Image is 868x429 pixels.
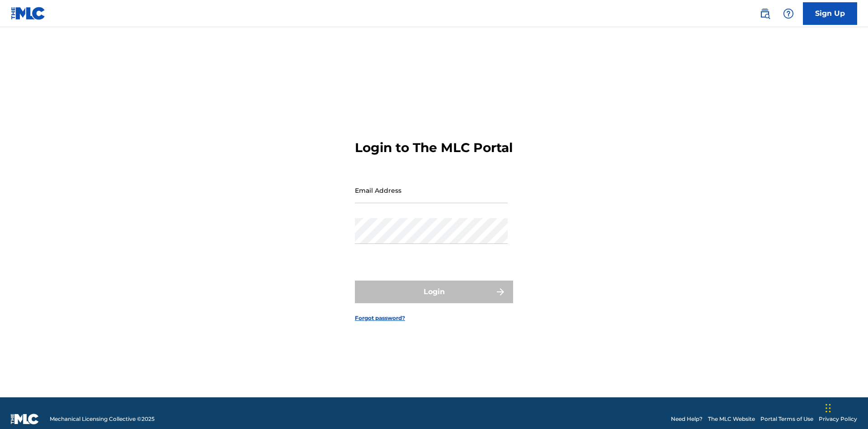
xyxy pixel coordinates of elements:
h3: Login to The MLC Portal [355,140,513,156]
a: The MLC Website [708,415,755,423]
a: Portal Terms of Use [760,415,813,423]
a: Need Help? [671,415,703,423]
div: Drag [826,395,831,422]
img: logo [11,414,39,424]
span: Mechanical Licensing Collective © 2025 [50,415,155,423]
img: help [783,8,794,19]
a: Public Search [756,5,774,23]
a: Sign Up [803,2,857,25]
img: MLC Logo [11,7,46,20]
iframe: Chat Widget [823,386,868,429]
a: Privacy Policy [819,415,857,423]
div: Help [779,5,797,23]
img: search [759,8,770,19]
a: Forgot password? [355,314,405,322]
